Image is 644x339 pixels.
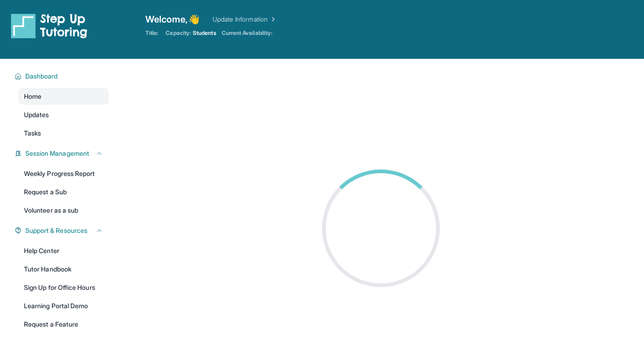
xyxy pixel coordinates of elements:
a: Request a Feature [18,316,109,333]
span: Dashboard [25,72,58,81]
span: Welcome, 👋 [145,13,200,26]
button: Dashboard [22,72,103,81]
a: Tasks [18,125,109,141]
span: Tasks [24,129,41,138]
span: Capacity: [166,29,191,37]
a: Sign Up for Office Hours [18,279,109,296]
img: logo [11,13,87,39]
a: Updates [18,107,109,123]
a: Help Center [18,243,109,259]
a: Update Information [213,15,277,24]
a: Weekly Progress Report [18,165,109,182]
a: Volunteer as a sub [18,202,109,219]
span: Support & Resources [25,226,87,235]
button: Support & Resources [22,226,103,235]
span: Session Management [25,149,89,158]
a: Tutor Handbook [18,261,109,277]
span: Title: [145,29,158,37]
a: Learning Portal Demo [18,298,109,314]
img: Chevron Right [268,15,277,24]
span: Current Availability: [222,29,272,37]
span: Students [193,29,216,37]
a: Home [18,88,109,105]
button: Session Management [22,149,103,158]
span: Home [24,92,41,101]
a: Request a Sub [18,184,109,200]
span: Updates [24,110,49,119]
